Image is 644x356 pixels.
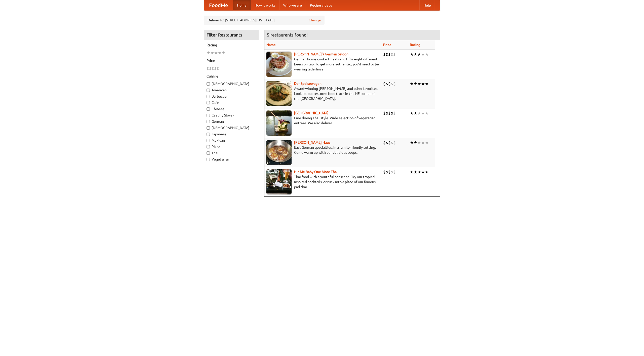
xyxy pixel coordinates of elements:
li: ★ [410,169,414,175]
label: Barbecue [207,94,256,99]
li: ★ [425,140,429,145]
li: ★ [222,50,225,56]
li: $ [386,169,388,175]
input: [DEMOGRAPHIC_DATA] [207,126,210,130]
img: kohlhaus.jpg [266,140,292,165]
div: Deliver to: [STREET_ADDRESS][US_STATE] [204,16,325,25]
li: $ [388,81,391,87]
label: [DEMOGRAPHIC_DATA] [207,125,256,130]
input: Pizza [207,145,210,148]
input: Barbecue [207,95,210,98]
input: Cafe [207,101,210,104]
p: German home-cooked meals and fifty-eight different beers on tap. To get more authentic, you'd nee... [266,57,379,72]
ng-pluralize: 5 restaurants found! [267,32,308,37]
li: ★ [421,110,425,116]
h4: Filter Restaurants [204,30,259,40]
li: $ [383,81,386,87]
li: ★ [410,81,414,87]
label: Vegetarian [207,157,256,162]
a: FoodMe [204,0,233,10]
a: How it works [251,0,279,10]
a: Home [233,0,251,10]
li: ★ [414,140,417,145]
h5: Rating [207,43,256,48]
p: Award-winning [PERSON_NAME] and other favorites. Look for our restored food truck in the NE corne... [266,86,379,101]
label: [DEMOGRAPHIC_DATA] [207,81,256,86]
label: Chinese [207,106,256,111]
h5: Price [207,58,256,63]
li: $ [393,81,396,87]
li: ★ [417,81,421,87]
a: Help [419,0,435,10]
li: $ [388,169,391,175]
li: $ [383,140,386,145]
li: $ [391,52,393,57]
li: $ [388,140,391,145]
li: ★ [417,52,421,57]
li: $ [391,169,393,175]
input: Japanese [207,133,210,136]
li: $ [393,169,396,175]
a: Der Speisewagen [294,82,321,86]
li: ★ [421,140,425,145]
a: Hit Me Baby One More Thai [294,170,338,174]
li: $ [386,81,388,87]
a: Recipe videos [306,0,336,10]
a: Who we are [279,0,306,10]
label: Mexican [207,138,256,143]
a: Price [383,43,391,47]
b: [GEOGRAPHIC_DATA] [294,111,329,115]
p: East German specialties, in a family-friendly setting. Come warm up with our delicious soups. [266,145,379,155]
li: ★ [421,169,425,175]
img: speisewagen.jpg [266,81,292,106]
input: Vegetarian [207,158,210,161]
li: $ [217,66,219,71]
input: [DEMOGRAPHIC_DATA] [207,82,210,86]
a: Change [309,18,321,23]
li: $ [393,110,396,116]
p: Fine dining Thai-style. Wide selection of vegetarian entrées. We also deliver. [266,115,379,126]
input: Mexican [207,139,210,142]
a: [PERSON_NAME] Haus [294,140,330,144]
input: Chinese [207,107,210,111]
li: ★ [414,81,417,87]
input: Thai [207,151,210,155]
li: $ [209,66,212,71]
li: ★ [425,81,429,87]
li: ★ [410,110,414,116]
label: Cafe [207,100,256,105]
li: $ [386,110,388,116]
li: $ [393,140,396,145]
a: [PERSON_NAME]'s German Saloon [294,52,348,56]
li: ★ [218,50,222,56]
li: $ [214,66,217,71]
input: German [207,120,210,123]
h5: Cuisine [207,74,256,79]
label: American [207,88,256,93]
li: ★ [425,52,429,57]
img: esthers.jpg [266,52,292,77]
label: Pizza [207,144,256,149]
label: Thai [207,150,256,155]
li: $ [207,66,209,71]
li: $ [386,140,388,145]
li: $ [393,52,396,57]
li: ★ [214,50,218,56]
label: Czech / Slovak [207,113,256,118]
li: ★ [417,140,421,145]
label: Japanese [207,132,256,137]
li: $ [383,169,386,175]
li: $ [212,66,214,71]
li: ★ [417,169,421,175]
li: ★ [421,52,425,57]
img: babythai.jpg [266,169,292,194]
li: $ [383,52,386,57]
a: Name [266,43,276,47]
li: $ [388,52,391,57]
label: German [207,119,256,124]
li: ★ [414,110,417,116]
li: ★ [410,140,414,145]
